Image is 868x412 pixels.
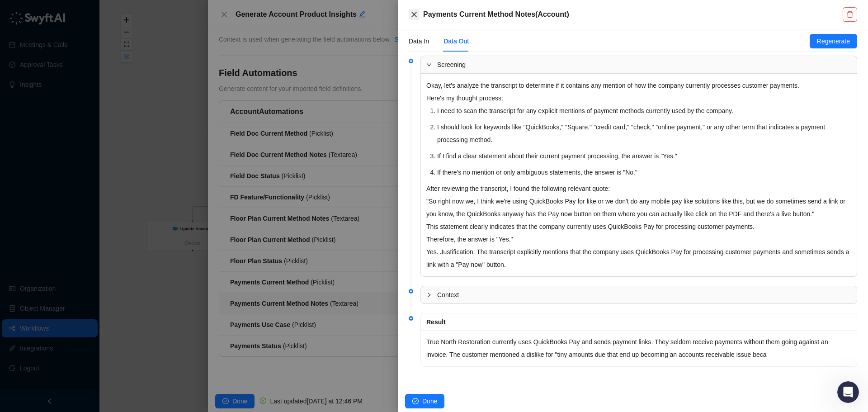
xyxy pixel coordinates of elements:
[409,36,429,46] div: Data In
[422,396,437,406] span: Done
[437,60,851,70] span: Screening
[426,79,851,92] p: Okay, let's analyze the transcript to determine if it contains any mention of how the company cur...
[426,336,851,361] p: True North Restoration currently uses QuickBooks Pay and sends payment links. They seldom receive...
[421,56,857,73] div: Screening
[6,4,23,21] button: go back
[405,394,444,408] button: Done
[426,92,851,104] p: Here's my thought process:
[846,11,854,18] span: delete
[437,290,851,300] span: Context
[412,398,419,404] span: check-circle
[437,150,851,162] li: If I find a clear statement about their current payment processing, the answer is "Yes."
[426,195,851,220] p: "So right now we, I think we're using QuickBooks Pay for like or we don't do any mobile pay like ...
[144,318,167,336] span: neutral face reaction
[119,348,192,355] a: Open in help center
[421,286,857,303] div: Context
[837,381,859,403] iframe: Intercom live chat
[272,4,289,21] button: Collapse window
[437,166,851,179] li: If there's no mention or only ambiguous statements, the answer is "No."
[120,318,144,336] span: disappointed reaction
[167,318,191,336] span: smiley reaction
[409,9,420,20] button: Close
[426,317,851,327] div: Result
[437,104,851,117] li: I need to scan the transcript for any explicit mentions of payment methods currently used by the ...
[426,62,432,67] span: expanded
[423,9,843,20] h5: Payments Current Method Notes ( Account )
[426,182,851,195] p: After reviewing the transcript, I found the following relevant quote:
[443,36,469,46] div: Data Out
[437,121,851,146] li: I should look for keywords like "QuickBooks," "Square," "credit card," "check," "online payment,"...
[11,309,300,319] div: Did this answer your question?
[817,36,850,46] span: Regenerate
[410,11,418,18] span: close
[426,246,851,271] p: Yes. Justification: The transcript explicitly mentions that the company uses QuickBooks Pay for p...
[289,4,305,20] div: Close
[125,318,138,336] span: 😞
[172,318,185,336] span: 😃
[149,318,162,336] span: 😐
[426,220,851,233] p: This statement clearly indicates that the company currently uses QuickBooks Pay for processing cu...
[426,233,851,246] p: Therefore, the answer is "Yes."
[426,292,432,298] span: collapsed
[810,34,857,48] button: Regenerate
